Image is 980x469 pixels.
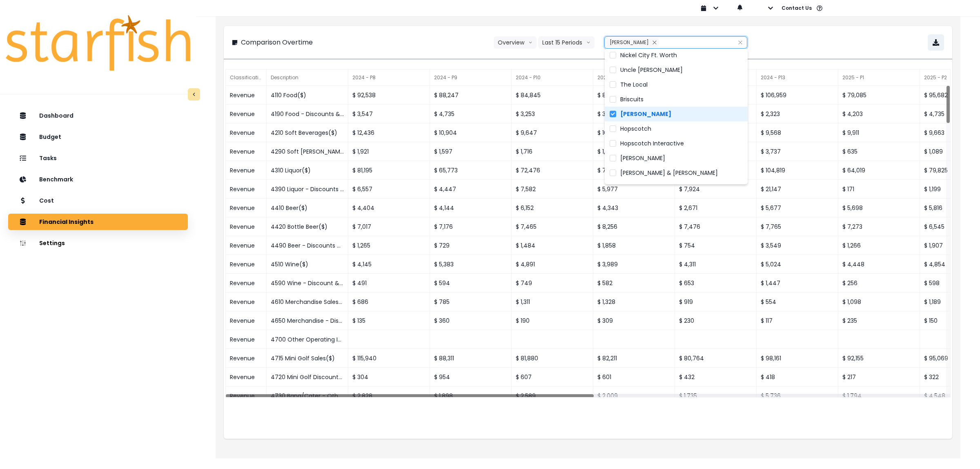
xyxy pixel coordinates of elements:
[267,105,348,123] div: 4190 Food - Discounts & Comps($)
[675,255,757,274] div: $ 4,311
[757,255,838,274] div: $ 5,024
[512,349,593,368] div: $ 81,880
[348,274,430,293] div: $ 491
[593,255,675,274] div: $ 3,989
[267,161,348,180] div: 4310 Liquor($)
[652,40,657,45] svg: close
[738,40,743,45] svg: close
[226,293,267,311] div: Revenue
[512,236,593,255] div: $ 1,484
[348,255,430,274] div: $ 4,145
[675,386,757,405] div: $ 1,735
[267,236,348,255] div: 4490 Beer - Discounts & Comps($)
[430,274,512,293] div: $ 594
[348,293,430,311] div: $ 686
[430,180,512,199] div: $ 4,447
[430,386,512,405] div: $ 1,898
[757,217,838,236] div: $ 7,765
[8,192,188,209] button: Cost
[838,368,920,386] div: $ 217
[512,255,593,274] div: $ 4,891
[226,86,267,105] div: Revenue
[620,66,683,74] span: Uncle [PERSON_NAME]
[226,236,267,255] div: Revenue
[757,69,838,86] div: 2024 - P13
[650,38,659,47] button: Remove
[8,150,188,166] button: Tasks
[757,142,838,161] div: $ 3,737
[606,38,659,47] div: Dirdie Birdie
[512,274,593,293] div: $ 749
[838,105,920,123] div: $ 4,203
[8,107,188,124] button: Dashboard
[267,330,348,349] div: 4700 Other Operating Income($)
[620,95,644,103] span: Briscuits
[348,217,430,236] div: $ 7,017
[512,161,593,180] div: $ 72,476
[430,199,512,217] div: $ 4,144
[757,368,838,386] div: $ 418
[528,38,532,47] svg: arrow down line
[512,199,593,217] div: $ 6,152
[757,161,838,180] div: $ 104,819
[620,139,684,147] span: Hopscotch Interactive
[348,368,430,386] div: $ 304
[838,69,920,86] div: 2025 - P1
[738,38,743,47] button: Clear
[226,386,267,405] div: Revenue
[838,255,920,274] div: $ 4,448
[267,386,348,405] div: 4730 Banq/Cater - Other Income($)
[838,349,920,368] div: $ 92,155
[430,311,512,330] div: $ 360
[838,161,920,180] div: $ 64,019
[620,154,665,162] span: [PERSON_NAME]
[226,330,267,349] div: Revenue
[593,161,675,180] div: $ 72,098
[226,69,267,86] div: Classification
[226,199,267,217] div: Revenue
[430,69,512,86] div: 2024 - P9
[267,274,348,293] div: 4590 Wine - Discount & Comps($)
[267,180,348,199] div: 4390 Liquor - Discounts & Comps($)
[620,80,648,89] span: The Local
[757,180,838,199] div: $ 21,147
[267,217,348,236] div: 4420 Bottle Beer($)
[512,386,593,405] div: $ 2,589
[39,134,61,141] p: Budget
[348,349,430,368] div: $ 115,940
[8,214,188,230] button: Financial Insights
[757,293,838,311] div: $ 554
[226,217,267,236] div: Revenue
[39,176,73,183] p: Benchmark
[430,293,512,311] div: $ 785
[675,311,757,330] div: $ 230
[610,39,649,46] span: [PERSON_NAME]
[838,217,920,236] div: $ 7,273
[512,293,593,311] div: $ 1,311
[838,86,920,105] div: $ 79,085
[538,36,595,49] button: Last 15 Periodsarrow down line
[675,274,757,293] div: $ 653
[430,349,512,368] div: $ 88,311
[675,293,757,311] div: $ 919
[267,142,348,161] div: 4290 Soft [PERSON_NAME]. - Discounts & Comps($)
[241,38,313,47] p: Comparison Overtime
[226,180,267,199] div: Revenue
[348,69,430,86] div: 2024 - P8
[430,236,512,255] div: $ 729
[512,123,593,142] div: $ 9,647
[267,368,348,386] div: 4720 Mini Golf Discounts($)
[593,386,675,405] div: $ 2,009
[348,180,430,199] div: $ 6,557
[675,217,757,236] div: $ 7,476
[838,293,920,311] div: $ 1,098
[620,169,718,177] span: [PERSON_NAME] & [PERSON_NAME]
[593,123,675,142] div: $ 10,312
[430,217,512,236] div: $ 7,176
[39,197,54,204] p: Cost
[226,274,267,293] div: Revenue
[512,69,593,86] div: 2024 - P10
[267,69,348,86] div: Description
[593,274,675,293] div: $ 582
[838,311,920,330] div: $ 235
